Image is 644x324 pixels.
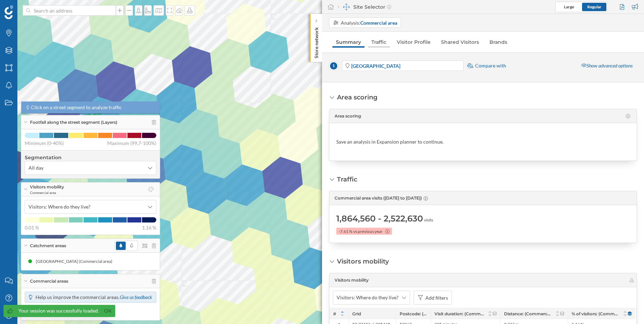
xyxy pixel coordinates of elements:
[335,113,361,119] span: Area scoring
[142,224,156,231] span: 1.16 %
[337,294,399,301] span: Visitors: Where do they live?
[5,5,13,19] img: Geoblink Logo
[30,243,66,249] span: Catchment areas
[36,294,152,301] p: Help us improve the commercial areas.
[332,37,364,48] a: Summary
[36,258,116,265] div: [GEOGRAPHIC_DATA] (Commercial area)
[13,5,46,11] span: Assistance
[400,311,427,316] span: Postcode: (Commercial area) ([DATE] to [DATE])
[102,307,113,315] a: Ok
[30,119,117,125] span: Footfall along the street segment (Layers)
[29,164,44,171] span: All day
[353,228,383,235] span: vs previous year
[29,203,91,210] span: Visitors: Where do they live?
[341,19,397,26] div: Analysis:
[564,4,574,9] span: Large
[25,140,64,147] span: Minimum (0-40%)
[336,138,443,145] div: Save an analysis in Expansion planner to continue.
[577,60,637,72] div: Show advanced options
[25,224,39,231] span: 0.01 %
[335,277,369,283] span: Visitors mobility
[438,37,482,48] a: Shared Visitors
[30,190,64,195] span: Commercial area
[30,278,68,284] span: Commercial areas
[368,37,390,48] a: Traffic
[572,311,619,316] span: % of visitors: (Commercial area) ([DATE] to [DATE])
[330,308,348,319] div: #
[486,37,511,48] a: Brands
[434,311,484,316] span: Visit duration: (Commercial area) ([DATE] to [DATE])
[337,257,389,266] div: Visitors mobility
[339,228,352,235] span: -7.61 %
[107,140,156,147] span: Maximum (99,7-100%)
[25,154,156,161] h4: Segmentation
[337,175,357,184] div: Traffic
[348,308,396,319] div: Grid
[75,114,87,128] img: pois-map-marker.svg
[329,61,338,71] span: 1
[338,3,391,10] div: Site Selector
[424,217,433,223] span: visits
[475,62,506,69] span: Compare with
[30,184,64,190] span: Visitors mobility
[393,37,434,48] a: Visitor Profile
[75,114,86,127] div: 1
[351,63,400,69] strong: [GEOGRAPHIC_DATA]
[587,4,602,9] span: Regular
[337,93,377,102] div: Area scoring
[31,104,122,111] span: Click on a street segment to analyze traffic
[343,3,350,10] img: dashboards-manager.svg
[335,195,422,201] span: Commercial area visits ([DATE] to [DATE])
[336,213,423,224] span: 1,864,560 - 2,522,630
[313,24,320,58] p: Store network
[18,307,99,314] div: Your session was successfully loaded.
[425,294,448,301] div: Add filters
[504,311,551,316] span: Distance: (Commercial area) ([DATE] to [DATE])
[360,20,397,26] strong: Commercial area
